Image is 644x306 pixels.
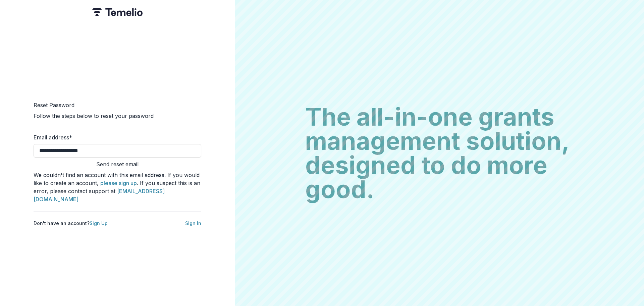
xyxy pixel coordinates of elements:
[34,160,201,168] button: Send reset email
[100,180,137,186] a: please sign up
[34,133,197,141] label: Email address
[92,8,143,16] img: Temelio
[34,101,201,109] h1: Reset Password
[34,171,201,203] p: We couldn't find an account with this email address. If you would like to create an account, . If...
[90,220,108,226] a: Sign Up
[34,112,201,120] h2: Follow the steps below to reset your password
[34,188,165,203] a: [EMAIL_ADDRESS][DOMAIN_NAME]
[34,220,108,227] p: Don't have an account?
[185,220,201,226] a: Sign In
